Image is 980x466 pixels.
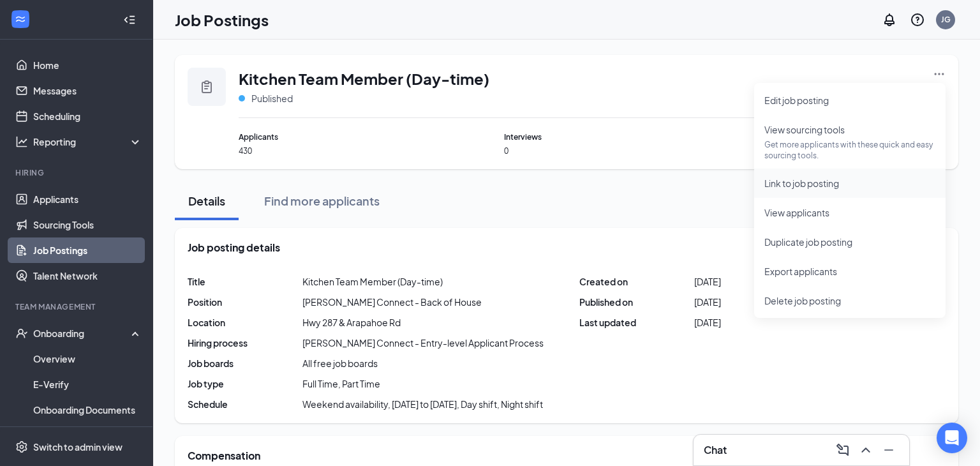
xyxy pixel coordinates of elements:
[579,316,694,329] span: Last updated
[835,442,850,458] svg: ComposeMessage
[33,78,142,103] a: Messages
[858,442,873,458] svg: ChevronUp
[879,440,899,460] button: Minimize
[937,423,967,453] div: Open Intercom Messenger
[694,316,721,329] span: [DATE]
[188,377,302,390] span: Job type
[33,237,142,263] a: Job Postings
[302,316,401,329] span: Hwy 287 & Arapahoe Rd
[33,423,142,448] a: Activity log
[881,442,896,458] svg: Minimize
[239,146,415,156] span: 430
[15,440,28,453] svg: Settings
[33,135,143,148] div: Reporting
[188,357,302,370] span: Job boards
[33,103,142,129] a: Scheduling
[123,13,136,26] svg: Collapse
[14,13,27,26] svg: WorkstreamLogo
[264,193,380,209] div: Find more applicants
[302,357,378,370] span: All free job boards
[188,296,302,308] span: Position
[302,377,380,390] span: Full Time, Part Time
[504,146,681,156] span: 0
[764,94,829,106] span: Edit job posting
[33,52,142,78] a: Home
[188,336,302,349] span: Hiring process
[33,372,142,397] a: E-Verify
[188,275,302,288] span: Title
[188,193,226,209] div: Details
[764,266,837,277] span: Export applicants
[199,79,214,94] svg: Clipboard
[833,440,853,460] button: ComposeMessage
[910,12,925,27] svg: QuestionInfo
[15,327,28,340] svg: UserCheck
[302,296,482,308] div: [PERSON_NAME] Connect - Back of House
[764,139,935,161] p: Get more applicants with these quick and easy sourcing tools.
[33,346,142,372] a: Overview
[15,167,140,178] div: Hiring
[764,124,845,135] span: View sourcing tools
[764,207,829,218] span: View applicants
[33,186,142,212] a: Applicants
[302,275,443,288] span: Kitchen Team Member (Day-time)
[704,443,727,457] h3: Chat
[251,92,293,105] span: Published
[188,241,280,255] span: Job posting details
[188,398,302,410] span: Schedule
[694,275,721,288] span: [DATE]
[239,131,415,143] span: Applicants
[764,236,852,248] span: Duplicate job posting
[188,316,302,329] span: Location
[15,135,28,148] svg: Analysis
[302,336,544,349] div: [PERSON_NAME] Connect - Entry-level Applicant Process
[941,14,951,25] div: JG
[764,177,839,189] span: Link to job posting
[579,296,694,308] span: Published on
[239,68,489,89] span: Kitchen Team Member (Day-time)
[33,212,142,237] a: Sourcing Tools
[33,440,122,453] div: Switch to admin view
[933,68,946,80] svg: Ellipses
[175,9,269,31] h1: Job Postings
[33,327,131,340] div: Onboarding
[15,301,140,312] div: Team Management
[33,263,142,289] a: Talent Network
[188,449,260,463] span: Compensation
[694,296,721,308] span: [DATE]
[33,397,142,423] a: Onboarding Documents
[764,295,841,306] span: Delete job posting
[579,275,694,288] span: Created on
[302,398,543,410] span: Weekend availability, [DATE] to [DATE], Day shift, Night shift
[504,131,681,143] span: Interviews
[882,12,897,27] svg: Notifications
[856,440,876,460] button: ChevronUp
